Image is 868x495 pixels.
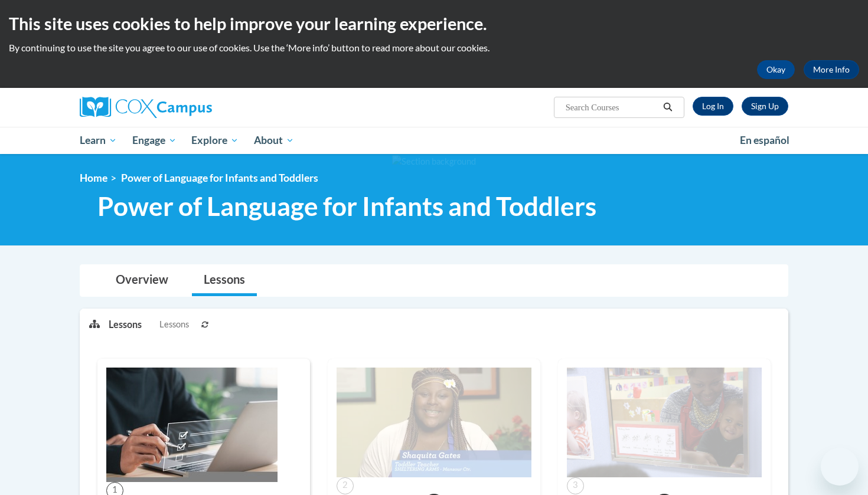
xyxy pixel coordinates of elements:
[132,133,177,147] span: Engage
[9,41,859,54] p: By continuing to use the site you agree to our use of cookies. Use the ‘More info’ button to read...
[125,127,184,154] a: Engage
[192,265,257,296] a: Lessons
[659,100,677,114] button: Search
[80,133,117,147] span: Learn
[804,60,859,79] a: More Info
[104,265,180,296] a: Overview
[106,368,278,482] img: Course Image
[567,477,584,494] span: 3
[337,477,354,494] span: 2
[254,133,294,147] span: About
[62,127,806,154] div: Main menu
[246,127,302,154] a: About
[740,134,789,146] span: En español
[337,368,531,477] img: Course Image
[742,97,788,116] a: Register
[191,133,239,147] span: Explore
[97,191,596,222] span: Power of Language for Infants and Toddlers
[80,97,212,118] img: Cox Campus
[564,100,659,114] input: Search Courses
[109,318,142,331] p: Lessons
[72,127,125,154] a: Learn
[757,60,795,79] button: Okay
[159,318,189,331] span: Lessons
[567,368,762,477] img: Course Image
[821,448,859,486] iframe: Button to launch messaging window
[693,97,733,116] a: Log In
[392,155,476,168] img: Section background
[184,127,246,154] a: Explore
[121,172,318,184] span: Power of Language for Infants and Toddlers
[9,12,859,35] h2: This site uses cookies to help improve your learning experience.
[732,128,797,153] a: En español
[80,97,304,118] a: Cox Campus
[80,172,107,184] a: Home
